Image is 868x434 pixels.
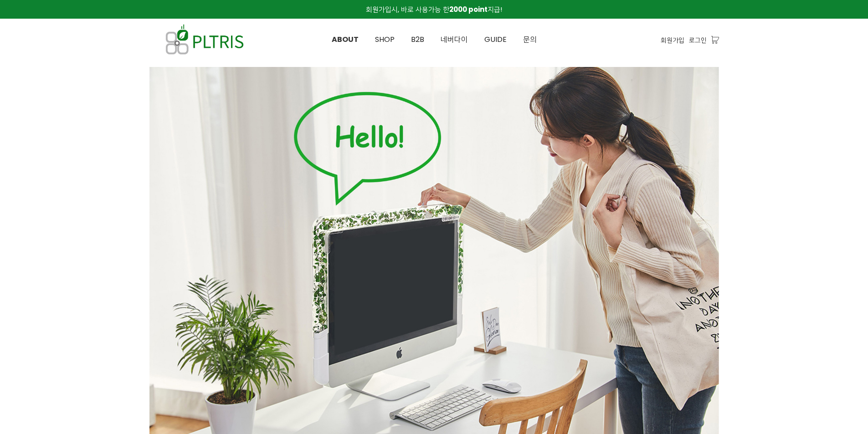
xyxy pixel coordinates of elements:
a: 회원가입 [661,35,684,45]
span: B2B [411,34,424,45]
a: ABOUT [324,19,367,60]
a: SHOP [367,19,403,60]
a: 문의 [515,19,545,60]
strong: 2000 point [449,5,488,14]
a: 로그인 [689,35,707,45]
a: B2B [403,19,432,60]
span: ABOUT [332,34,359,45]
span: SHOP [375,34,395,45]
span: 문의 [523,34,537,45]
span: 회원가입시, 바로 사용가능 한 지급! [366,5,502,14]
span: 네버다이 [441,34,468,45]
a: GUIDE [476,19,515,60]
span: GUIDE [484,34,507,45]
a: 네버다이 [432,19,476,60]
